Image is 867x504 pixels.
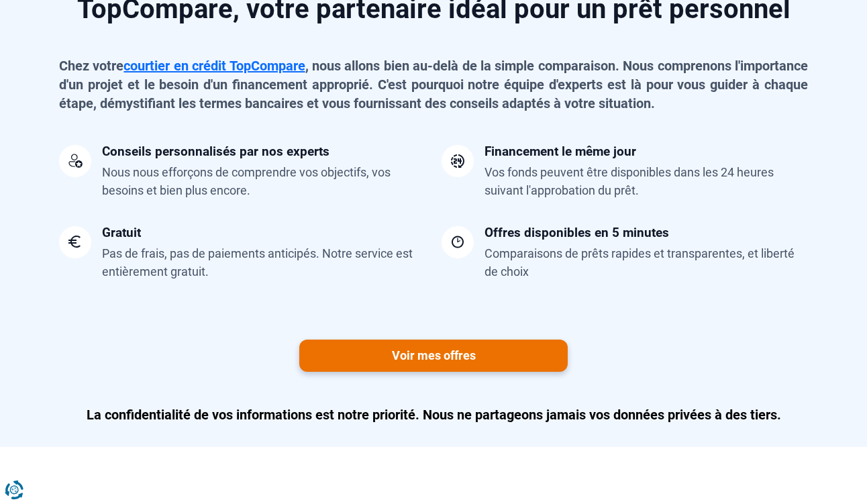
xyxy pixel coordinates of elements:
div: Financement le même jour [484,145,636,158]
div: Gratuit [102,226,141,239]
p: La confidentialité de vos informations est notre priorité. Nous ne partageons jamais vos données ... [59,405,808,424]
div: Pas de frais, pas de paiements anticipés. Notre service est entièrement gratuit. [102,244,425,281]
div: Conseils personnalisés par nos experts [102,145,329,158]
div: Comparaisons de prêts rapides et transparentes, et liberté de choix [484,244,808,281]
div: Nous nous efforçons de comprendre vos objectifs, vos besoins et bien plus encore. [102,163,425,199]
div: Vos fonds peuvent être disponibles dans les 24 heures suivant l'approbation du prêt. [484,163,808,199]
a: Voir mes offres [299,340,568,372]
p: Chez votre , nous allons bien au-delà de la simple comparaison. Nous comprenons l'importance d'un... [59,56,808,113]
div: Offres disponibles en 5 minutes [484,226,669,239]
a: courtier en crédit TopCompare [123,58,305,74]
